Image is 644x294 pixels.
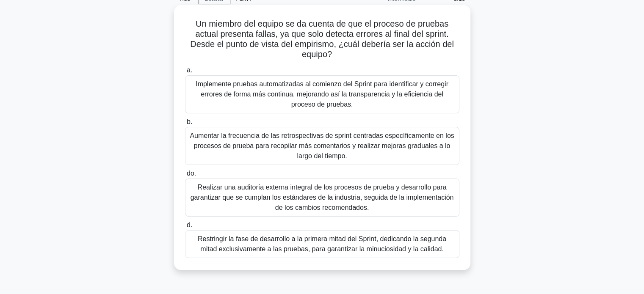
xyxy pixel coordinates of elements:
[198,235,446,253] font: Restringir la fase de desarrollo a la primera mitad del Sprint, dedicando la segunda mitad exclus...
[187,118,192,125] font: b.
[187,221,192,228] font: d.
[196,80,448,108] font: Implemente pruebas automatizadas al comienzo del Sprint para identificar y corregir errores de fo...
[190,19,454,59] font: Un miembro del equipo se da cuenta de que el proceso de pruebas actual presenta fallas, ya que so...
[191,184,454,211] font: Realizar una auditoría externa integral de los procesos de prueba y desarrollo para garantizar qu...
[187,66,192,74] font: a.
[190,132,454,159] font: Aumentar la frecuencia de las retrospectivas de sprint centradas específicamente en los procesos ...
[187,170,196,177] font: do.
